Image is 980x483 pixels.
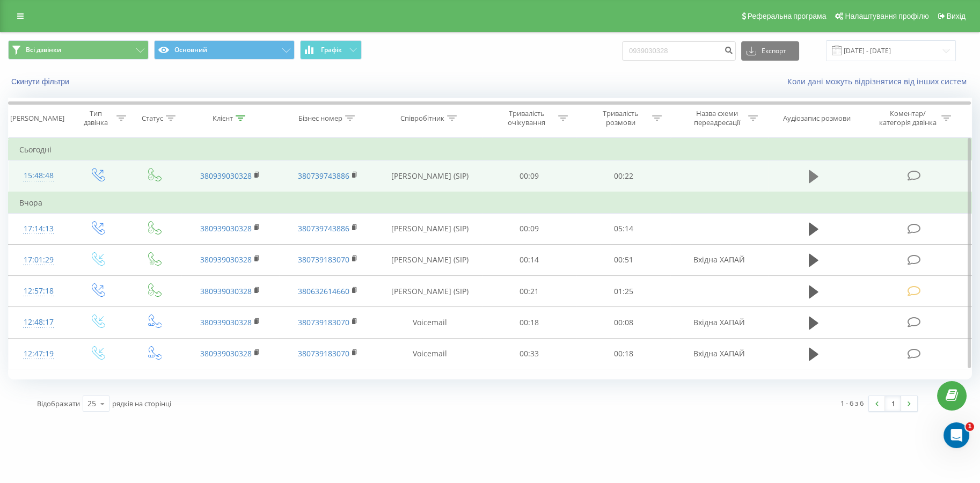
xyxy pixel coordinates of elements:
[19,312,58,333] div: 12:48:17
[200,348,252,358] a: 380939030328
[576,160,670,192] td: 00:22
[377,276,482,307] td: [PERSON_NAME] (SIP)
[321,46,342,54] span: Графік
[200,171,252,181] a: 380939030328
[787,76,972,86] a: Коли дані можуть відрізнятися вiд інших систем
[300,40,362,60] button: Графік
[592,109,649,127] div: Тривалість розмови
[576,276,670,307] td: 01:25
[298,254,349,265] a: 380739183070
[576,338,670,369] td: 00:18
[26,46,61,54] span: Всі дзвінки
[154,40,295,60] button: Основний
[482,213,576,244] td: 00:09
[19,218,58,239] div: 17:14:13
[482,307,576,338] td: 00:18
[741,41,799,61] button: Експорт
[87,398,96,409] div: 25
[142,114,163,123] div: Статус
[9,192,972,214] td: Вчора
[298,223,349,233] a: 380739743886
[845,12,928,20] span: Налаштування профілю
[576,307,670,338] td: 00:08
[482,244,576,275] td: 00:14
[377,338,482,369] td: Voicemail
[966,422,974,431] span: 1
[947,12,966,20] span: Вихід
[748,12,827,20] span: Реферальна програма
[377,307,482,338] td: Voicemail
[400,114,444,123] div: Співробітник
[688,109,745,127] div: Назва схеми переадресації
[200,254,252,265] a: 380939030328
[19,343,58,364] div: 12:47:19
[885,396,901,411] a: 1
[377,160,482,192] td: [PERSON_NAME] (SIP)
[670,338,768,369] td: Вхідна ХАПАЙ
[298,171,349,181] a: 380739743886
[10,114,64,123] div: [PERSON_NAME]
[576,213,670,244] td: 05:14
[298,286,349,296] a: 380632614660
[670,244,768,275] td: Вхідна ХАПАЙ
[482,276,576,307] td: 00:21
[200,223,252,233] a: 380939030328
[78,109,113,127] div: Тип дзвінка
[840,398,864,408] div: 1 - 6 з 6
[200,317,252,327] a: 380939030328
[482,160,576,192] td: 00:09
[783,114,851,123] div: Аудіозапис розмови
[876,109,939,127] div: Коментар/категорія дзвінка
[670,307,768,338] td: Вхідна ХАПАЙ
[19,165,58,186] div: 15:48:48
[19,281,58,302] div: 12:57:18
[8,77,75,86] button: Скинути фільтри
[576,244,670,275] td: 00:51
[213,114,233,123] div: Клієнт
[482,338,576,369] td: 00:33
[298,114,342,123] div: Бізнес номер
[944,422,969,448] iframe: Intercom live chat
[8,40,149,60] button: Всі дзвінки
[37,399,80,408] span: Відображати
[298,348,349,358] a: 380739183070
[622,41,736,61] input: Пошук за номером
[112,399,171,408] span: рядків на сторінці
[19,250,58,270] div: 17:01:29
[377,213,482,244] td: [PERSON_NAME] (SIP)
[498,109,555,127] div: Тривалість очікування
[377,244,482,275] td: [PERSON_NAME] (SIP)
[9,139,972,160] td: Сьогодні
[298,317,349,327] a: 380739183070
[200,286,252,296] a: 380939030328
